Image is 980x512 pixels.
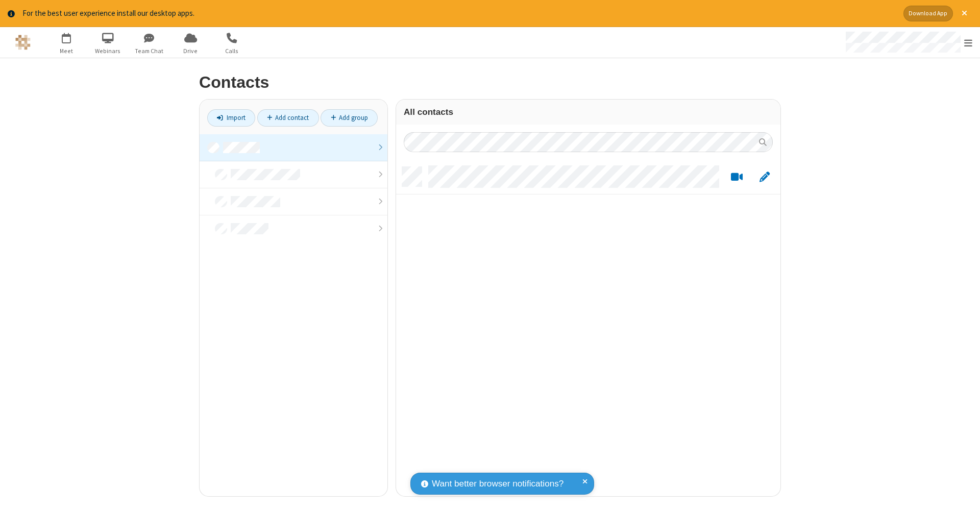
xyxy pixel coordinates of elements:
h2: Contacts [199,74,781,91]
button: Logo [4,27,42,58]
div: Open menu [836,27,980,58]
h3: All contacts [404,107,773,117]
button: Close alert [957,6,972,21]
img: QA Selenium DO NOT DELETE OR CHANGE [15,35,31,50]
button: Start a video meeting [727,170,747,183]
button: Edit [754,170,774,183]
div: For the best user experience install our desktop apps. [22,8,896,19]
a: Add group [321,109,378,127]
div: grid [396,160,780,497]
span: Drive [171,46,210,56]
span: Meet [47,46,86,56]
span: Calls [213,46,251,56]
span: Want better browser notifications? [432,477,563,491]
a: Add contact [257,109,319,127]
span: Webinars [89,46,127,56]
button: Download App [903,6,953,21]
span: Team Chat [130,46,168,56]
a: Import [207,109,255,127]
